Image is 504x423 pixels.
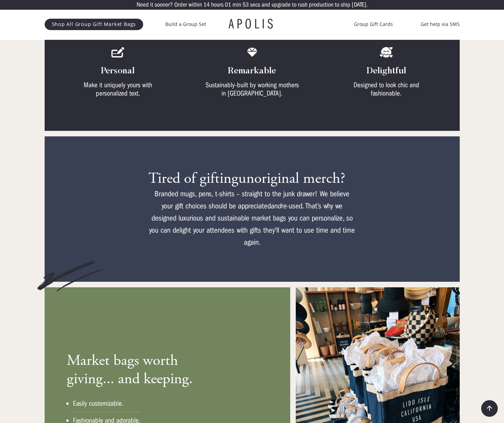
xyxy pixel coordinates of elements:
[250,2,260,8] p: secs
[69,81,167,98] div: Make it uniquely yours with personalized text.
[242,2,249,8] p: 53
[211,2,223,8] p: hours
[228,66,276,77] h4: Remarkable
[238,169,345,188] span: unoriginal merch?
[137,2,202,8] p: Need it sooner? Order within
[225,2,231,8] p: 01
[148,188,356,249] p: Branded mugs, pens, t-shirts – straight to the junk drawer! We believe your gift choices should b...
[354,20,393,28] a: Group Gift Cards
[165,20,206,28] a: Build a Group Set
[73,399,140,408] div: Easily customizable.
[421,20,460,28] a: Get help via SMS
[366,66,406,77] h4: Delightful
[148,170,356,188] h3: Tired of gifting
[67,352,200,388] h3: Market bags worth giving... and keeping.
[229,17,276,31] a: APOLIS
[338,81,435,98] div: Designed to look chic and fashionable.
[232,2,241,8] p: min
[101,66,135,77] h4: Personal
[203,81,301,98] div: Sustainably-built by working mothers in [GEOGRAPHIC_DATA].
[45,19,144,30] a: Shop All Group Gift Market Bags
[262,2,368,8] p: and upgrade to rush production to ship [DATE].
[271,201,281,210] em: and
[203,2,210,8] p: 14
